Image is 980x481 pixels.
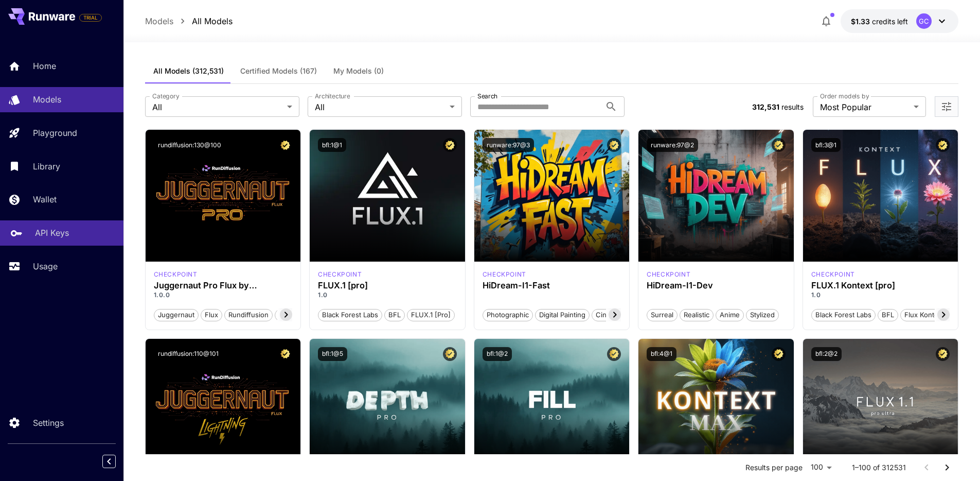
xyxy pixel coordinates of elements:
button: Digital Painting [535,308,590,321]
span: Cinematic [592,310,631,320]
button: Certified Model – Vetted for best performance and includes a commercial license. [772,138,786,152]
p: 1.0 [811,290,950,300]
span: juggernaut [154,310,198,320]
p: 1.0 [318,290,457,300]
button: rundiffusion [224,308,273,321]
a: All Models [192,15,233,27]
span: Black Forest Labs [812,310,875,320]
label: Search [477,92,497,100]
span: BFL [878,310,898,320]
p: checkpoint [811,270,855,279]
button: Certified Model – Vetted for best performance and includes a commercial license. [936,347,950,361]
button: runware:97@3 [483,138,534,152]
button: Certified Model – Vetted for best performance and includes a commercial license. [443,138,457,152]
span: All [315,101,446,113]
button: Open more filters [940,100,953,113]
div: 100 [807,460,835,475]
button: Black Forest Labs [811,308,876,321]
button: FLUX.1 [pro] [407,308,455,321]
span: Digital Painting [536,310,589,320]
span: pro [275,310,293,320]
button: Stylized [746,308,779,321]
label: Architecture [315,92,350,100]
span: credits left [872,17,908,26]
button: Cinematic [592,308,631,321]
h3: HiDream-I1-Fast [483,281,621,290]
button: Realistic [680,308,714,321]
p: API Keys [35,227,69,239]
span: Certified Models (167) [240,66,317,76]
button: Flux Kontext [900,308,948,321]
button: Black Forest Labs [318,308,382,321]
label: Order models by [820,92,869,100]
h3: FLUX.1 Kontext [pro] [811,281,950,290]
span: Add your payment card to enable full platform functionality. [79,11,102,24]
button: bfl:1@5 [318,347,347,361]
span: All [152,101,283,113]
div: $1.3344 [851,16,908,27]
button: bfl:1@2 [483,347,512,361]
div: GC [916,13,932,29]
span: Surreal [647,310,677,320]
button: pro [275,308,294,321]
span: results [781,102,804,111]
div: HiDream Dev [647,270,690,279]
button: BFL [384,308,405,321]
p: checkpoint [647,270,690,279]
p: checkpoint [154,270,198,279]
div: Collapse sidebar [110,452,123,471]
span: Anime [716,310,743,320]
button: Certified Model – Vetted for best performance and includes a commercial license. [607,347,621,361]
span: Most Popular [820,101,910,113]
button: runware:97@2 [647,138,698,152]
span: FLUX.1 [pro] [407,310,454,320]
span: Realistic [680,310,713,320]
button: Photographic [483,308,533,321]
nav: breadcrumb [145,15,233,27]
button: Certified Model – Vetted for best performance and includes a commercial license. [772,347,786,361]
p: Library [33,160,60,173]
p: 1–100 of 312531 [852,462,906,473]
p: Wallet [33,193,57,205]
div: HiDream Fast [483,270,526,279]
span: TRIAL [80,14,101,22]
h3: Juggernaut Pro Flux by RunDiffusion [154,281,293,290]
p: 1.0.0 [154,290,293,300]
p: Results per page [745,462,803,473]
h3: FLUX.1 [pro] [318,281,457,290]
span: All Models (312,531) [153,66,224,76]
button: juggernaut [154,308,199,321]
button: Certified Model – Vetted for best performance and includes a commercial license. [607,138,621,152]
div: FLUX.1 Kontext [pro] [811,270,855,279]
span: BFL [385,310,404,320]
h3: HiDream-I1-Dev [647,281,786,290]
button: bfl:3@1 [811,138,841,152]
button: Certified Model – Vetted for best performance and includes a commercial license. [936,138,950,152]
button: BFL [878,308,898,321]
button: bfl:2@2 [811,347,842,361]
span: Flux Kontext [901,310,948,320]
p: Models [33,93,61,106]
button: bfl:1@1 [318,138,346,152]
button: rundiffusion:110@101 [154,347,223,361]
div: fluxpro [318,270,362,279]
a: Models [145,15,173,27]
span: 312,531 [752,102,779,111]
label: Category [152,92,180,100]
span: My Models (0) [333,66,384,76]
p: Playground [33,127,77,139]
span: $1.33 [851,17,872,26]
span: Black Forest Labs [318,310,382,320]
button: Certified Model – Vetted for best performance and includes a commercial license. [443,347,457,361]
span: rundiffusion [225,310,272,320]
p: Usage [33,260,58,272]
button: $1.3344GC [841,9,958,33]
span: Photographic [483,310,532,320]
div: FLUX.1 D [154,270,198,279]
